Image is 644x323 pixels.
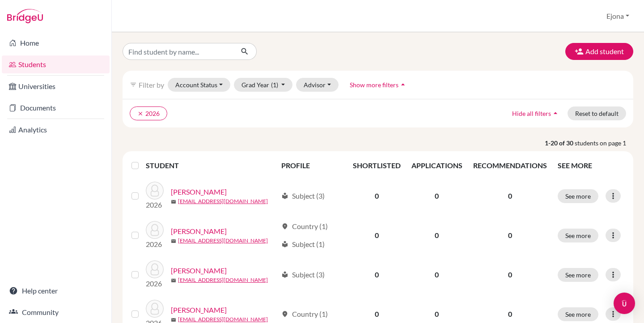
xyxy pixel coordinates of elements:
a: Students [2,55,110,73]
th: APPLICATIONS [406,155,468,176]
a: [EMAIL_ADDRESS][DOMAIN_NAME] [178,237,268,245]
a: Home [2,34,110,52]
button: See more [558,268,598,282]
div: Country (1) [281,309,328,319]
a: Documents [2,99,110,117]
i: arrow_drop_up [551,109,560,118]
span: mail [171,238,176,244]
p: 0 [473,191,547,201]
button: Add student [565,43,633,60]
button: Ejona [602,8,633,25]
a: [PERSON_NAME] [171,226,227,237]
div: Open Intercom Messenger [614,293,635,314]
button: Grad Year(1) [234,78,293,92]
td: 0 [347,176,406,216]
div: Country (1) [281,221,328,232]
img: Chan , Ronnie [146,300,164,318]
button: See more [558,229,598,242]
p: 0 [473,269,547,280]
span: students on page 1 [575,138,633,148]
div: Subject (3) [281,191,325,201]
span: local_library [281,241,288,248]
button: See more [558,189,598,203]
button: Show more filtersarrow_drop_up [342,78,415,92]
img: Chan, Ryan [146,260,164,278]
th: SEE MORE [552,155,630,176]
p: 2026 [146,200,164,210]
button: Account Status [168,78,230,92]
span: mail [171,278,176,283]
a: Analytics [2,121,110,139]
a: Help center [2,282,110,300]
span: (1) [271,81,278,89]
td: 0 [406,176,468,216]
div: Subject (1) [281,239,325,250]
img: Chan, Allison [146,221,164,239]
a: [PERSON_NAME] [171,187,227,197]
th: SHORTLISTED [347,155,406,176]
a: [PERSON_NAME] [171,265,227,276]
button: See more [558,307,598,321]
td: 0 [347,255,406,294]
button: Reset to default [568,106,626,120]
i: filter_list [130,81,137,88]
button: Advisor [296,78,339,92]
p: 0 [473,230,547,241]
div: Subject (3) [281,269,325,280]
span: mail [171,317,176,323]
span: local_library [281,271,288,278]
th: PROFILE [276,155,347,176]
button: clear2026 [130,106,167,120]
a: Community [2,303,110,321]
span: location_on [281,310,288,318]
img: Bridge-U [7,9,43,23]
span: Show more filters [350,81,398,89]
a: [EMAIL_ADDRESS][DOMAIN_NAME] [178,276,268,284]
a: Universities [2,77,110,95]
span: mail [171,199,176,204]
td: 0 [406,255,468,294]
img: Ang, Jeremy [146,182,164,200]
strong: 1-20 of 30 [545,138,575,148]
td: 0 [406,216,468,255]
i: arrow_drop_up [398,80,407,89]
button: Hide all filtersarrow_drop_up [504,106,568,120]
p: 2026 [146,278,164,289]
span: Hide all filters [512,110,551,117]
th: STUDENT [146,155,276,176]
p: 2026 [146,239,164,250]
span: location_on [281,223,288,230]
a: [EMAIL_ADDRESS][DOMAIN_NAME] [178,197,268,205]
td: 0 [347,216,406,255]
th: RECOMMENDATIONS [468,155,552,176]
a: [PERSON_NAME] [171,305,227,315]
span: local_library [281,192,288,200]
p: 0 [473,309,547,319]
i: clear [137,110,144,117]
input: Find student by name... [123,43,233,60]
span: Filter by [139,81,164,89]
